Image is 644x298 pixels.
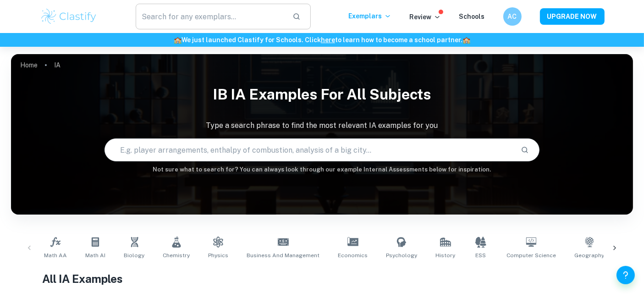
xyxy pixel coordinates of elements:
img: Clastify logo [40,7,98,26]
button: UPGRADE NOW [540,8,605,25]
h6: Not sure what to search for? You can always look through our example Internal Assessments below f... [11,165,633,174]
span: 🏫 [174,36,182,44]
p: Type a search phrase to find the most relevant IA examples for you [11,120,633,131]
button: Search [517,142,533,158]
h1: All IA Examples [42,270,602,287]
span: Physics [208,251,228,259]
p: IA [54,60,61,70]
input: Search for any exemplars... [136,4,286,29]
span: Geography [574,251,604,259]
span: 🏫 [462,36,470,44]
a: Schools [459,13,485,20]
button: Help and Feedback [616,266,635,284]
p: Review [410,12,441,22]
h1: IB IA examples for all subjects [11,80,633,109]
span: Math AI [85,251,105,259]
span: Chemistry [163,251,190,259]
a: Home [20,59,38,72]
h6: AC [507,11,517,22]
span: Economics [338,251,368,259]
span: Business and Management [247,251,319,259]
a: here [321,36,335,44]
span: Biology [124,251,144,259]
span: Math AA [44,251,67,259]
span: History [435,251,455,259]
span: ESS [476,251,486,259]
span: Computer Science [506,251,556,259]
button: AC [503,7,522,26]
h6: We just launched Clastify for Schools. Click to learn how to become a school partner. [2,35,642,45]
span: Psychology [386,251,417,259]
input: E.g. player arrangements, enthalpy of combustion, analysis of a big city... [105,137,514,163]
p: Exemplars [349,11,391,21]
